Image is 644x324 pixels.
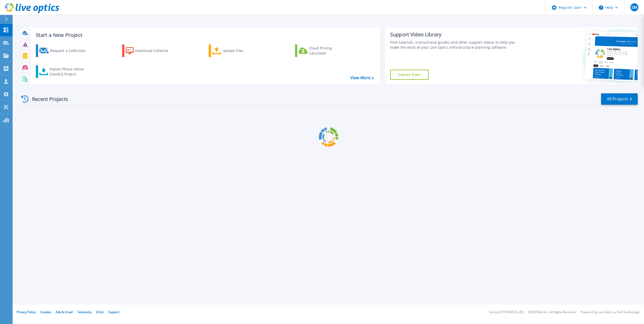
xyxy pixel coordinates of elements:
li: Version: [TECHNICAL_ID] [489,311,523,314]
div: Find tutorials, instructional guides and other support videos to help you make the most of your L... [390,40,521,50]
a: Support [108,310,119,314]
div: Cloud Pricing Calculator [309,46,349,56]
a: EULA [96,310,104,314]
div: Upload Files [223,46,263,56]
span: SM [631,5,637,9]
div: Download Collector [135,46,176,56]
a: Cloud Pricing Calculator [295,44,351,57]
a: Ads & Email [56,310,73,314]
a: Cookies [40,310,51,314]
a: Download Collector [122,44,178,57]
li: Powered by Live Optics, a Dell Technology [581,311,639,314]
div: Recent Projects [19,93,75,105]
li: © 2025 Dell Inc. All Rights Reserved [528,311,576,314]
div: Import Phone Home CloudIQ Project [49,67,89,77]
a: Request a Collection [36,44,92,57]
a: Telemetry [77,310,92,314]
div: Support Video Library [390,31,521,38]
a: View More [350,75,374,80]
div: Request a Collection [50,46,91,56]
a: Explore Now! [390,70,428,80]
h3: Start a New Project [36,32,373,38]
a: All Projects [601,93,638,105]
a: Upload Files [209,44,265,57]
a: Privacy Policy [17,310,36,314]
